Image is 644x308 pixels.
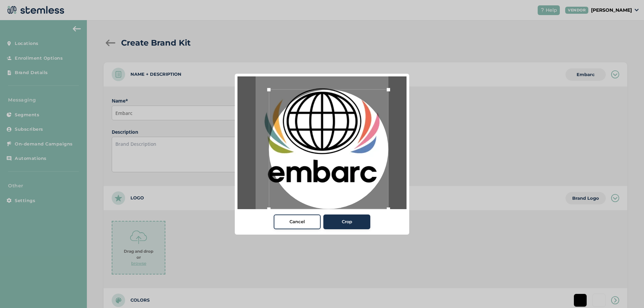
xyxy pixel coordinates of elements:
span: Crop [342,219,352,225]
span: Cancel [289,219,305,225]
iframe: Chat Widget [610,276,644,308]
button: Crop [323,214,370,229]
button: Cancel [274,214,321,229]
